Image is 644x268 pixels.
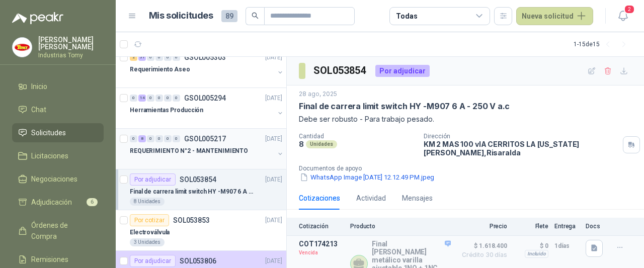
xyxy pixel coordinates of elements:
a: Adjudicación6 [12,193,104,212]
a: 0 14 0 0 0 0 GSOL005294[DATE] Herramientas Producción [130,92,284,124]
div: 0 [155,135,163,142]
a: Inicio [12,77,104,96]
p: SOL053854 [180,176,216,183]
span: Solicitudes [31,127,66,138]
h3: SOL053854 [313,63,367,78]
div: 0 [147,95,154,102]
p: Herramientas Producción [130,106,203,115]
a: Negociaciones [12,169,104,189]
a: 2 51 0 0 0 0 GSOL005303[DATE] Requerimiento Aseo [130,51,284,83]
div: 0 [147,135,154,142]
p: 1 días [554,240,580,252]
div: 0 [173,54,180,61]
a: Solicitudes [12,123,104,142]
a: Chat [12,100,104,119]
span: Remisiones [31,254,68,265]
p: Requerimiento Aseo [130,65,190,74]
div: Cotizaciones [299,193,340,204]
span: 89 [221,10,237,22]
div: 0 [173,95,180,102]
div: Incluido [525,250,548,258]
p: Final de carrera limit switch HY -M907 6 A - 250 V a.c [299,101,510,112]
span: Crédito 30 días [457,252,507,258]
p: $ 0 [513,240,548,252]
div: 0 [164,95,172,102]
p: Flete [513,223,548,230]
p: [DATE] [265,94,282,103]
p: 28 ago, 2025 [299,90,337,99]
p: Vencida [299,248,344,258]
span: Chat [31,104,46,115]
p: SOL053806 [180,257,216,264]
img: Company Logo [13,38,32,57]
span: Órdenes de Compra [31,220,94,242]
div: 0 [130,135,137,142]
p: Documentos de apoyo [299,165,640,172]
span: Negociaciones [31,173,77,185]
p: GSOL005303 [184,54,226,61]
div: 0 [147,54,154,61]
span: search [252,12,259,19]
div: Mensajes [402,193,433,204]
p: 8 [299,140,304,148]
div: 0 [155,54,163,61]
div: Por adjudicar [130,255,176,267]
p: Cotización [299,223,344,230]
div: Por adjudicar [375,65,430,77]
span: 2 [624,5,635,14]
a: Licitaciones [12,146,104,165]
p: [PERSON_NAME] [PERSON_NAME] [38,36,104,50]
span: Inicio [31,81,47,92]
p: REQUERIMIENTO N°2 - MANTENIMIENTO [130,146,248,156]
p: Cantidad [299,133,416,140]
div: 2 [130,54,137,61]
div: 0 [173,135,180,142]
button: Nueva solicitud [516,7,593,25]
a: Por adjudicarSOL053854[DATE] Final de carrera limit switch HY -M907 6 A - 250 V a.c8 Unidades [116,169,286,210]
div: 0 [164,135,172,142]
p: Precio [457,223,507,230]
p: [DATE] [265,175,282,185]
p: COT174213 [299,240,344,248]
div: 14 [138,95,146,102]
p: Entrega [554,223,580,230]
div: Actividad [356,193,386,204]
div: 0 [130,95,137,102]
p: Electroválvula [130,228,170,237]
div: 0 [164,54,172,61]
p: SOL053853 [173,217,210,224]
h1: Mis solicitudes [149,9,213,23]
p: Debe ser robusto - Para trabajo pesado. [299,114,632,125]
div: 8 [138,135,146,142]
p: [DATE] [265,216,282,225]
div: 3 Unidades [130,238,165,246]
img: Logo peakr [12,12,63,24]
p: Producto [350,223,451,230]
div: 8 Unidades [130,198,165,206]
div: 0 [155,95,163,102]
div: 1 - 15 de 15 [574,36,632,52]
p: [DATE] [265,53,282,62]
button: 2 [614,7,632,25]
span: Adjudicación [31,197,72,208]
p: Docs [586,223,606,230]
span: $ 1.618.400 [457,240,507,252]
a: Por cotizarSOL053853[DATE] Electroválvula3 Unidades [116,210,286,251]
p: GSOL005217 [184,135,226,142]
p: Industrias Tomy [38,52,104,58]
span: Licitaciones [31,150,68,161]
p: Dirección [424,133,619,140]
a: 0 8 0 0 0 0 GSOL005217[DATE] REQUERIMIENTO N°2 - MANTENIMIENTO [130,133,284,165]
div: Por adjudicar [130,173,176,186]
div: Por cotizar [130,214,169,226]
span: 6 [87,198,98,206]
div: Unidades [306,140,337,148]
p: Final de carrera limit switch HY -M907 6 A - 250 V a.c [130,187,255,197]
div: Todas [396,11,417,22]
p: [DATE] [265,134,282,144]
a: Órdenes de Compra [12,216,104,246]
p: KM 2 MAS 100 vIA CERRITOS LA [US_STATE] [PERSON_NAME] , Risaralda [424,140,619,157]
button: WhatsApp Image [DATE] 12.12.49 PM.jpeg [299,172,435,183]
div: 51 [138,54,146,61]
p: GSOL005294 [184,95,226,102]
